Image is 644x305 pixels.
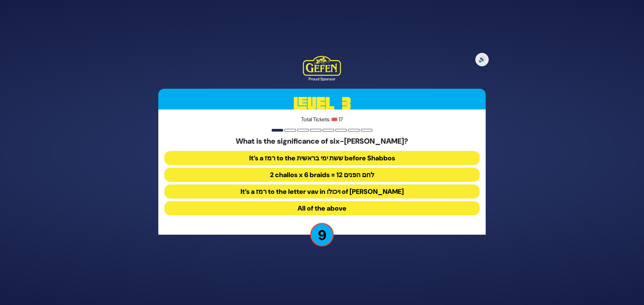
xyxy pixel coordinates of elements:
[164,151,480,165] button: It’s a רמז to the ששת ימי בראשית before Shabbos
[158,89,486,119] h3: Level 3
[475,53,489,66] button: 🔊
[164,168,480,182] button: 2 challos x 6 braids = 12 לחם הפנים
[164,184,480,199] button: It’s a רמז to the letter vav in ויכולו of [PERSON_NAME]
[303,76,341,82] div: Proud Sponsor
[164,116,480,124] p: Total Tickets: 🎟️ 17
[303,56,341,76] img: Kedem
[310,223,334,246] p: 9
[164,201,480,215] button: All of the above
[164,137,480,146] h5: What is the significance of six-[PERSON_NAME]?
